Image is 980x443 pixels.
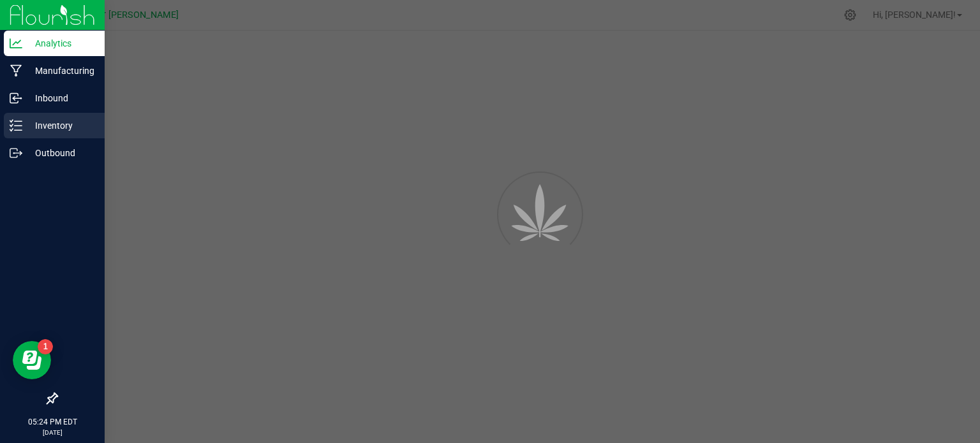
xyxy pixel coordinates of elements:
inline-svg: Inbound [10,92,22,105]
inline-svg: Analytics [10,37,22,50]
p: Outbound [22,145,99,161]
p: Manufacturing [22,63,99,78]
p: 05:24 PM EDT [6,416,99,428]
iframe: Resource center [13,341,51,379]
iframe: Resource center unread badge [38,339,53,354]
p: Analytics [22,36,99,51]
p: Inbound [22,91,99,106]
inline-svg: Inventory [10,119,22,132]
p: [DATE] [6,428,99,437]
inline-svg: Outbound [10,147,22,159]
inline-svg: Manufacturing [10,64,22,77]
p: Inventory [22,118,99,133]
